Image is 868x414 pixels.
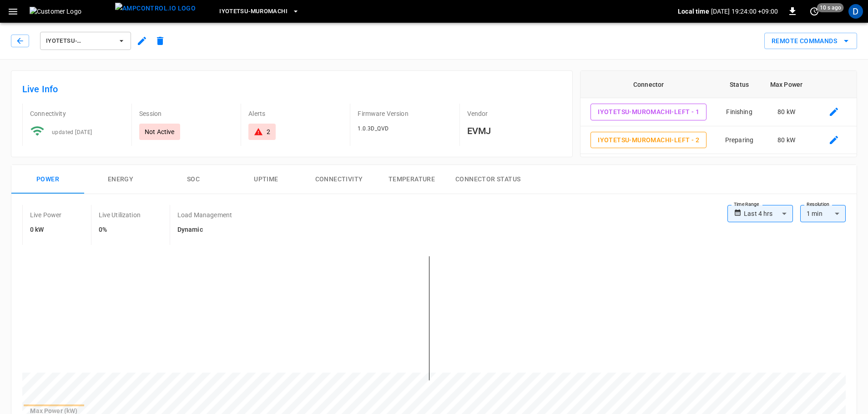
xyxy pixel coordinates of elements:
[467,109,561,118] p: Vendor
[467,124,561,138] h6: EVMJ
[590,132,707,149] button: IYOTETSU-MUROMACHI-LEFT - 2
[807,4,822,19] button: set refresh interval
[744,205,793,222] div: Last 4 hrs
[580,71,717,98] th: Connector
[375,165,448,194] button: Temperature
[46,36,113,46] span: IYOTETSU-MUROMACHI-LEFT
[303,165,375,194] button: Connectivity
[358,125,389,132] span: 1.0.3D_QVD
[177,210,232,219] p: Load Management
[764,33,857,50] button: Remote Commands
[678,7,709,16] p: Local time
[30,7,111,16] img: Customer Logo
[717,71,762,98] th: Status
[157,165,230,194] button: SOC
[762,71,811,98] th: Max Power
[99,210,141,219] p: Live Utilization
[800,205,846,222] div: 1 min
[762,126,811,155] td: 80 kW
[99,225,141,235] h6: 0%
[30,210,62,219] p: Live Power
[30,225,62,235] h6: 0 kW
[807,201,829,208] label: Resolution
[216,3,303,20] button: Iyotetsu-Muromachi
[764,33,857,50] div: remote commands options
[248,109,343,118] p: Alerts
[22,82,561,96] h6: Live Info
[115,3,196,14] img: ampcontrol.io logo
[145,127,175,136] p: Not Active
[817,3,844,12] span: 10 s ago
[40,32,131,50] button: IYOTETSU-MUROMACHI-LEFT
[267,127,270,136] div: 2
[139,109,233,118] p: Session
[448,165,528,194] button: Connector Status
[734,201,759,208] label: Time Range
[11,165,84,194] button: Power
[590,104,707,120] button: IYOTETSU-MUROMACHI-LEFT - 1
[358,109,452,118] p: Firmware Version
[230,165,303,194] button: Uptime
[762,98,811,126] td: 80 kW
[717,98,762,126] td: Finishing
[711,7,778,16] p: [DATE] 19:24:00 +09:00
[848,4,863,19] div: profile-icon
[84,165,157,194] button: Energy
[717,126,762,155] td: Preparing
[219,6,288,17] span: Iyotetsu-Muromachi
[52,129,92,135] span: updated [DATE]
[177,225,232,235] h6: Dynamic
[580,71,857,154] table: connector table
[30,109,124,118] p: Connectivity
